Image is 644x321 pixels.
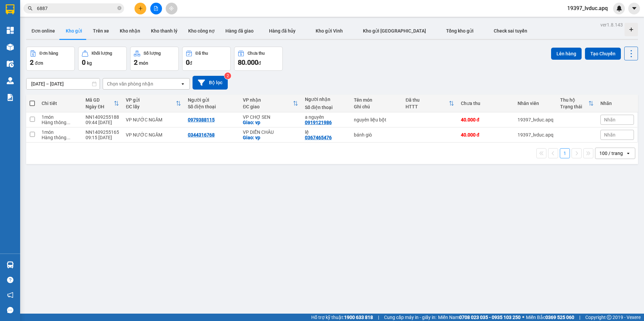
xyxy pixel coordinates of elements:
span: đ [258,60,261,66]
span: Miền Bắc [526,314,574,321]
span: question-circle [7,277,13,283]
svg: open [180,81,185,87]
div: 0344316768 [188,132,215,138]
img: warehouse-icon [7,44,14,51]
span: đơn [35,60,43,66]
div: Đã thu [406,97,448,103]
button: 1 [560,148,570,158]
div: ver 1.8.143 [600,21,623,29]
span: close-circle [117,6,121,10]
span: Cung cấp máy in - giấy in: [384,314,436,321]
span: plus [138,6,143,11]
div: 40.000 đ [461,132,511,138]
span: ⚪️ [522,316,524,319]
button: Kho công nợ [183,23,220,39]
div: Tên món [354,97,399,103]
svg: open [626,151,631,156]
div: Người nhận [305,97,347,102]
span: ... [66,120,70,125]
div: Số điện thoại [188,104,236,109]
div: Nhãn [600,101,634,106]
div: 19397_lvduc.apq [518,132,553,138]
div: Nhân viên [518,101,553,106]
div: 0979388115 [188,117,215,122]
span: 80.000 [238,58,258,66]
div: 19397_lvduc.apq [518,117,553,122]
button: Lên hàng [551,48,582,60]
span: Miền Nam [438,314,521,321]
input: Select a date range. [26,78,100,89]
div: 09:44 [DATE] [86,120,119,125]
input: Tìm tên, số ĐT hoặc mã đơn [37,5,116,12]
img: warehouse-icon [7,60,14,67]
div: Khối lượng [92,51,112,56]
div: a nguyên [305,114,347,120]
span: Hỗ trợ kỹ thuật: [311,314,373,321]
div: Mã GD [86,97,114,103]
div: Tạo kho hàng mới [625,23,638,36]
button: Chưa thu80.000đ [234,47,283,71]
div: Số điện thoại [305,105,347,110]
span: Kho gửi Vinh [316,28,343,34]
div: Đã thu [196,51,208,56]
div: Người gửi [188,97,236,103]
button: Trên xe [88,23,114,39]
span: Kho gửi [GEOGRAPHIC_DATA] [363,28,426,34]
span: notification [7,292,13,298]
span: caret-down [631,5,637,11]
div: VP DIỄN CHÂU [243,129,298,135]
th: Toggle SortBy [122,95,184,112]
div: Số lượng [144,51,161,56]
button: Đơn online [26,23,60,39]
div: nguyên liệu bột [354,117,399,122]
span: Hàng đã hủy [269,28,296,34]
div: 40.000 đ [461,117,511,122]
button: file-add [150,3,162,14]
div: Ghi chú [354,104,399,109]
span: search [28,6,33,11]
div: 100 / trang [599,150,623,157]
button: Kho thanh lý [146,23,183,39]
div: lệ [305,129,347,135]
sup: 2 [224,72,231,79]
div: VP CHỢ SEN [243,114,298,120]
span: món [139,60,148,66]
div: 09:15 [DATE] [86,135,119,140]
div: VP NƯỚC NGẦM [126,117,181,122]
div: ĐC lấy [126,104,175,109]
span: | [378,314,379,321]
button: plus [135,3,146,14]
span: file-add [154,6,158,11]
span: Nhãn [604,132,615,138]
div: Hàng thông thường [42,120,79,125]
span: copyright [607,315,611,320]
span: kg [87,60,92,66]
div: Ngày ĐH [86,104,114,109]
button: caret-down [628,3,640,14]
span: Tổng kho gửi [446,28,474,34]
div: NN1409255188 [86,114,119,120]
button: Kho gửi [60,23,88,39]
img: warehouse-icon [7,261,14,268]
strong: 0708 023 035 - 0935 103 250 [459,315,521,320]
div: 1 món [42,114,79,120]
div: 0367465476 [305,135,332,140]
span: 0 [186,58,190,66]
button: aim [166,3,177,14]
div: Chưa thu [248,51,265,56]
div: Chưa thu [461,101,511,106]
span: 19397_lvduc.apq [562,4,613,12]
strong: 0369 525 060 [545,315,574,320]
img: icon-new-feature [616,5,622,11]
span: aim [169,6,174,11]
img: dashboard-icon [7,27,14,34]
img: logo-vxr [6,4,14,14]
span: Check sai tuyến [494,28,527,34]
span: đ [190,60,192,66]
th: Toggle SortBy [557,95,597,112]
div: 0919121986 [305,120,332,125]
div: Giao: vp [243,135,298,140]
img: solution-icon [7,94,14,101]
div: Chi tiết [42,101,79,106]
button: Số lượng2món [130,47,179,71]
